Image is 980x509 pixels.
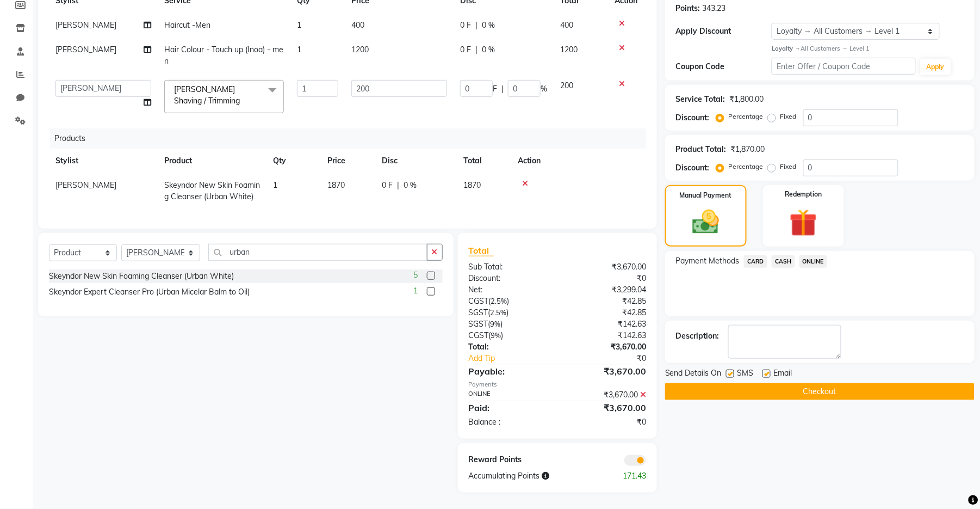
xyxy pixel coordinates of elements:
div: ₹3,670.00 [557,261,654,273]
span: 0 % [482,20,495,31]
span: Skeyndor New Skin Foaming Cleanser (Urban White) [164,180,260,201]
span: 1 [297,20,301,30]
span: SGST [469,308,488,317]
th: Action [511,149,646,173]
div: ₹42.85 [557,296,654,307]
span: SGST [469,319,488,329]
span: | [501,83,504,95]
span: Haircut -Men [164,20,210,30]
input: Enter Offer / Coupon Code [772,58,915,75]
div: Sub Total: [461,261,557,273]
label: Redemption [785,189,822,199]
span: Email [774,367,792,381]
span: ONLINE [799,255,828,268]
label: Fixed [780,112,797,121]
img: _gift.svg [781,206,826,240]
span: 9% [491,331,501,340]
span: [PERSON_NAME] [55,180,116,190]
div: ₹0 [574,353,654,364]
div: ( ) [461,296,557,307]
div: ₹3,299.04 [557,284,654,296]
span: % [541,83,547,95]
span: [PERSON_NAME] [55,45,116,54]
div: ₹42.85 [557,307,654,318]
span: SMS [737,367,754,381]
div: Discount: [676,162,710,174]
div: Products [50,128,654,149]
div: ₹142.63 [557,318,654,330]
div: Discount: [676,112,710,124]
span: F [493,83,497,95]
div: Paid: [461,401,557,414]
span: 0 F [460,44,471,56]
th: Stylist [49,149,158,173]
button: Apply [920,59,951,75]
label: Fixed [780,162,797,171]
span: 1200 [560,45,578,54]
div: Description: [676,330,720,342]
label: Percentage [729,162,764,171]
span: CGST [469,330,489,340]
span: 1870 [463,180,481,190]
span: CGST [469,296,489,306]
span: Payment Methods [676,255,740,267]
div: ₹3,670.00 [557,401,654,414]
span: 9% [491,320,501,328]
div: Coupon Code [676,61,772,72]
span: 1 [297,45,301,54]
div: ₹0 [557,273,654,284]
span: Hair Colour - Touch up (Inoa) - men [164,45,283,66]
div: ₹0 [557,416,654,428]
div: Points: [676,3,700,14]
div: Accumulating Points [461,470,606,482]
div: Net: [461,284,557,296]
a: Add Tip [461,353,574,364]
div: Apply Discount [676,26,772,37]
div: ₹1,870.00 [731,144,765,155]
div: Skeyndor Expert Cleanser Pro (Urban Micelar Balm to Oil) [49,286,250,298]
span: 1 [273,180,277,190]
div: Reward Points [461,454,557,466]
span: | [475,44,477,56]
th: Qty [266,149,321,173]
span: 0 F [382,180,393,191]
span: [PERSON_NAME] [55,20,116,30]
span: 1870 [327,180,345,190]
span: 0 % [404,180,417,191]
span: 2.5% [491,297,507,305]
img: _cash.svg [684,207,727,237]
button: Checkout [665,383,975,400]
div: ( ) [461,307,557,318]
div: ₹3,670.00 [557,389,654,401]
div: Balance : [461,416,557,428]
label: Percentage [729,112,764,121]
div: Product Total: [676,144,727,155]
span: 200 [560,81,573,90]
strong: Loyalty → [772,45,801,52]
span: | [475,20,477,31]
div: 343.23 [703,3,726,14]
div: ₹3,670.00 [557,365,654,378]
th: Disc [375,149,457,173]
span: 5 [414,269,418,281]
div: Total: [461,341,557,353]
div: 171.43 [606,470,654,482]
div: ( ) [461,318,557,330]
th: Product [158,149,266,173]
a: x [240,96,245,106]
input: Search or Scan [208,244,427,261]
span: 2.5% [491,308,507,317]
span: 1 [414,285,418,297]
span: 0 % [482,44,495,56]
span: 1200 [351,45,369,54]
span: Total [469,245,494,256]
div: Payable: [461,365,557,378]
div: Discount: [461,273,557,284]
div: Service Total: [676,94,725,105]
span: 400 [351,20,364,30]
div: ₹3,670.00 [557,341,654,353]
th: Price [321,149,375,173]
span: Send Details On [665,367,722,381]
div: ( ) [461,330,557,341]
span: 400 [560,20,573,30]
